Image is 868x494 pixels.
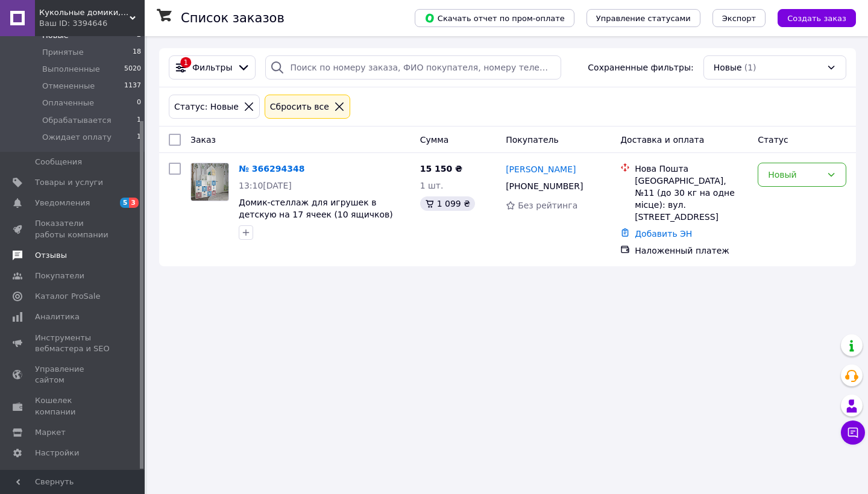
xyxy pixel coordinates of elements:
[39,18,145,29] div: Ваш ID: 3394646
[35,333,112,354] span: Инструменты вебмастера и SEO
[635,245,748,257] div: Наложенный платеж
[190,163,229,201] a: Фото товару
[722,14,756,23] span: Экспорт
[35,218,112,240] span: Показатели работы компании
[124,81,141,92] span: 1137
[420,135,449,145] span: Сумма
[192,61,232,73] span: Фильтры
[42,81,95,92] span: Отмененные
[635,229,692,239] a: Добавить ЭН
[35,448,79,458] span: Настройки
[620,135,704,145] span: Доставка и оплата
[596,14,691,23] span: Управление статусами
[635,175,748,223] div: [GEOGRAPHIC_DATA], №11 (до 30 кг на одне місце): вул. [STREET_ADDRESS]
[506,163,576,175] a: [PERSON_NAME]
[239,164,304,174] a: № 366294348
[172,100,241,113] div: Статус: Новые
[506,135,559,145] span: Покупатель
[35,364,112,386] span: Управление сайтом
[714,61,742,73] span: Новые
[424,13,565,23] span: Скачать отчет по пром-оплате
[758,135,788,145] span: Статус
[518,201,577,210] span: Без рейтинга
[137,98,141,108] span: 0
[124,64,141,75] span: 5020
[35,177,103,188] span: Товары и услуги
[35,291,100,302] span: Каталог ProSale
[35,311,80,322] span: Аналитика
[190,135,216,145] span: Заказ
[137,115,141,126] span: 1
[778,9,856,27] button: Создать заказ
[841,421,865,445] button: Чат с покупателем
[239,198,393,219] a: Домик-стеллаж для игрушек в детскую на 17 ячеек (10 ящичков)
[712,9,766,27] button: Экспорт
[42,47,84,58] span: Принятые
[42,132,112,143] span: Ожидает оплату
[420,181,444,190] span: 1 шт.
[35,395,112,417] span: Кошелек компании
[265,55,561,80] input: Поиск по номеру заказа, ФИО покупателя, номеру телефона, Email, номеру накладной
[42,64,100,75] span: Выполненные
[191,163,228,201] img: Фото товару
[766,13,856,22] a: Создать заказ
[42,98,94,108] span: Оплаченные
[39,7,130,18] span: Кукольные домики, парковки, стеллажи от производителя
[420,164,463,174] span: 15 150 ₴
[137,132,141,143] span: 1
[120,198,130,208] span: 5
[415,9,574,27] button: Скачать отчет по пром-оплате
[506,181,583,191] span: [PHONE_NUMBER]
[787,14,846,23] span: Создать заказ
[268,100,332,113] div: Сбросить все
[35,427,66,438] span: Маркет
[35,198,90,208] span: Уведомления
[181,11,285,25] h1: Список заказов
[239,181,292,190] span: 13:10[DATE]
[133,47,141,58] span: 18
[768,168,822,181] div: Новый
[129,198,139,208] span: 3
[744,63,756,72] span: (1)
[635,163,748,175] div: Нова Пошта
[35,250,67,261] span: Отзывы
[35,157,82,167] span: Сообщения
[420,196,475,211] div: 1 099 ₴
[42,115,111,126] span: Обрабатывается
[588,61,693,73] span: Сохраненные фильтры:
[587,9,700,27] button: Управление статусами
[35,270,84,281] span: Покупатели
